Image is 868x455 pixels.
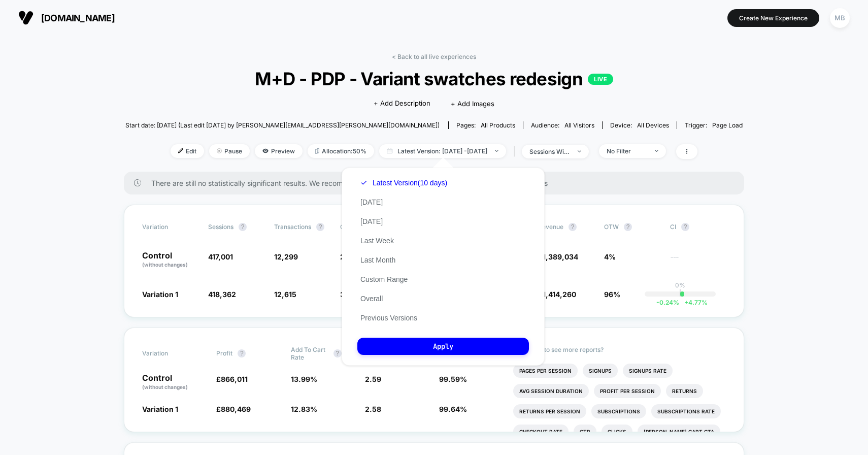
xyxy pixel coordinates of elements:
[238,349,246,357] button: ?
[602,121,677,129] span: Device:
[675,281,685,289] p: 0%
[217,148,222,153] img: end
[357,217,386,226] button: [DATE]
[604,223,660,231] span: OTW
[291,375,317,383] span: 13.99 %
[357,178,450,187] button: Latest Version(10 days)
[679,289,681,297] p: |
[655,150,658,152] img: end
[142,290,178,299] span: Variation 1
[538,252,578,261] span: £
[543,290,576,299] span: 1,414,260
[681,223,689,231] button: ?
[125,121,440,129] span: Start date: [DATE] (Last edit [DATE] by [PERSON_NAME][EMAIL_ADDRESS][PERSON_NAME][DOMAIN_NAME])
[607,147,647,155] div: No Filter
[513,425,569,439] li: Checkout Rate
[439,375,467,383] span: 99.59 %
[387,148,392,153] img: calendar
[656,299,679,306] span: -0.24 %
[685,121,743,129] div: Trigger:
[564,121,594,129] span: All Visitors
[209,144,250,158] span: Pause
[513,404,586,418] li: Returns Per Session
[221,375,248,383] span: 866,011
[513,346,726,353] p: Would like to see more reports?
[513,384,589,398] li: Avg Session Duration
[41,13,115,23] span: [DOMAIN_NAME]
[15,10,118,26] button: [DOMAIN_NAME]
[830,8,850,28] div: MB
[142,223,198,231] span: Variation
[495,150,498,152] img: end
[291,405,317,413] span: 12.83 %
[392,53,476,60] a: < Back to all live experiences
[291,346,328,361] span: Add To Cart Rate
[142,346,198,361] span: Variation
[538,290,576,299] span: £
[623,364,673,378] li: Signups Rate
[574,425,596,439] li: Ctr
[827,8,853,28] button: MB
[178,148,183,153] img: edit
[365,405,381,413] span: 2.58
[670,254,726,269] span: ---
[357,313,420,322] button: Previous Versions
[712,121,743,129] span: Page Load
[156,68,712,89] span: M+D - PDP - Variant swatches redesign
[588,74,613,85] p: LIVE
[208,290,236,299] span: 418,362
[308,144,374,158] span: Allocation: 50%
[239,223,247,231] button: ?
[142,405,178,413] span: Variation 1
[357,236,397,245] button: Last Week
[315,148,319,154] img: rebalance
[481,121,515,129] span: all products
[365,375,381,383] span: 2.59
[456,121,515,129] div: Pages:
[142,374,206,391] p: Control
[666,384,703,398] li: Returns
[451,100,494,108] span: + Add Images
[208,252,233,261] span: 417,001
[727,9,819,27] button: Create New Experience
[374,99,430,109] span: + Add Description
[439,405,467,413] span: 99.64 %
[543,252,578,261] span: 1,389,034
[274,223,311,231] span: Transactions
[357,338,529,355] button: Apply
[604,252,616,261] span: 4%
[357,255,398,265] button: Last Month
[569,223,577,231] button: ?
[357,198,386,207] button: [DATE]
[357,294,386,303] button: Overall
[142,384,188,390] span: (without changes)
[511,144,522,159] span: |
[684,299,688,306] span: +
[357,275,411,284] button: Custom Range
[529,148,570,155] div: sessions with impression
[142,262,188,268] span: (without changes)
[255,144,303,158] span: Preview
[531,121,594,129] div: Audience:
[604,290,620,299] span: 96%
[651,404,721,418] li: Subscriptions Rate
[670,223,726,231] span: CI
[216,405,251,413] span: £
[316,223,324,231] button: ?
[591,404,646,418] li: Subscriptions
[637,121,669,129] span: all devices
[594,384,661,398] li: Profit Per Session
[638,425,720,439] li: [PERSON_NAME] Cart Cta
[679,299,708,306] span: 4.77 %
[151,179,724,187] span: There are still no statistically significant results. We recommend waiting a few more days . Time...
[142,251,198,269] p: Control
[171,144,204,158] span: Edit
[578,150,581,152] img: end
[216,375,248,383] span: £
[379,144,506,158] span: Latest Version: [DATE] - [DATE]
[208,223,233,231] span: Sessions
[221,405,251,413] span: 880,469
[274,252,298,261] span: 12,299
[216,349,232,357] span: Profit
[624,223,632,231] button: ?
